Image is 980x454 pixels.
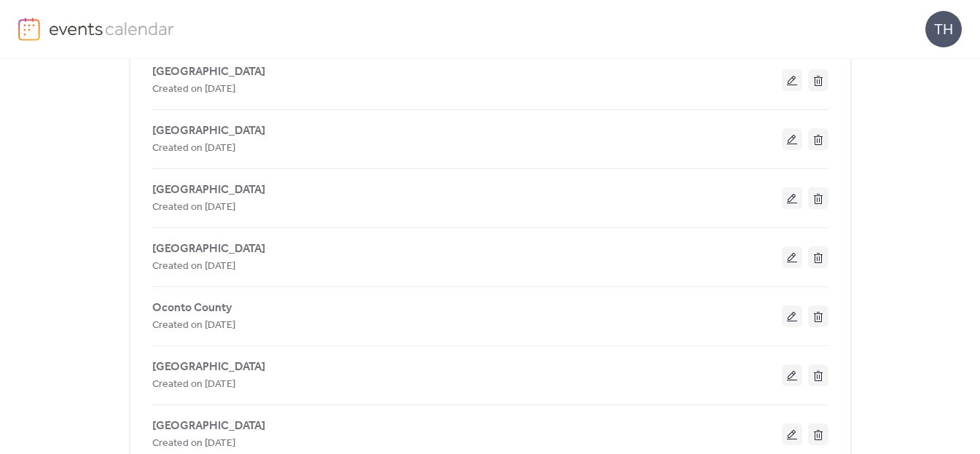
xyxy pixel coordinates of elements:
[152,127,265,135] a: [GEOGRAPHIC_DATA]
[152,363,265,371] a: [GEOGRAPHIC_DATA]
[152,300,232,317] span: Oconto County
[152,418,265,435] span: [GEOGRAPHIC_DATA]
[152,376,235,394] span: Created on [DATE]
[152,68,265,76] a: [GEOGRAPHIC_DATA]
[152,359,265,376] span: [GEOGRAPHIC_DATA]
[152,422,265,430] a: [GEOGRAPHIC_DATA]
[152,186,265,194] a: [GEOGRAPHIC_DATA]
[152,140,235,157] span: Created on [DATE]
[925,11,962,47] div: TH
[152,240,265,258] span: [GEOGRAPHIC_DATA]
[152,199,235,216] span: Created on [DATE]
[18,17,40,41] img: logo
[152,81,235,98] span: Created on [DATE]
[152,317,235,334] span: Created on [DATE]
[152,258,235,275] span: Created on [DATE]
[152,245,265,253] a: [GEOGRAPHIC_DATA]
[152,122,265,140] span: [GEOGRAPHIC_DATA]
[49,17,175,39] img: logo-type
[152,181,265,199] span: [GEOGRAPHIC_DATA]
[152,304,232,312] a: Oconto County
[152,63,265,81] span: [GEOGRAPHIC_DATA]
[152,435,235,453] span: Created on [DATE]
